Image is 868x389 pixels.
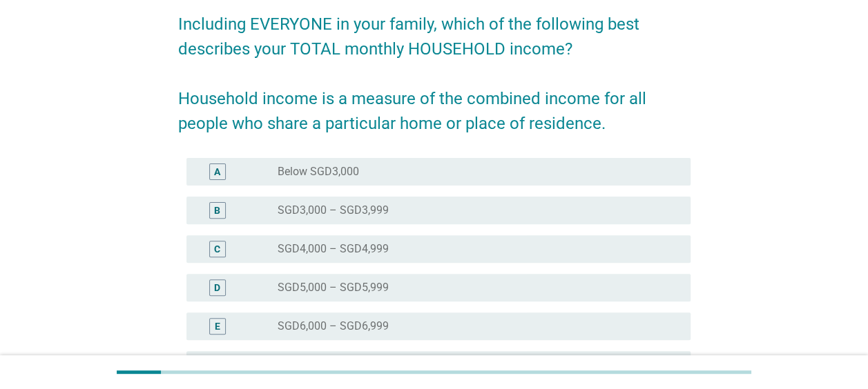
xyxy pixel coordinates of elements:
[278,281,389,295] label: SGD5,000 – SGD5,999
[214,280,220,295] div: D
[278,319,389,333] label: SGD6,000 – SGD6,999
[215,319,220,333] div: E
[278,203,389,217] label: SGD3,000 – SGD3,999
[214,164,220,179] div: A
[214,241,220,256] div: C
[214,203,220,217] div: B
[278,242,389,256] label: SGD4,000 – SGD4,999
[278,165,359,179] label: Below SGD3,000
